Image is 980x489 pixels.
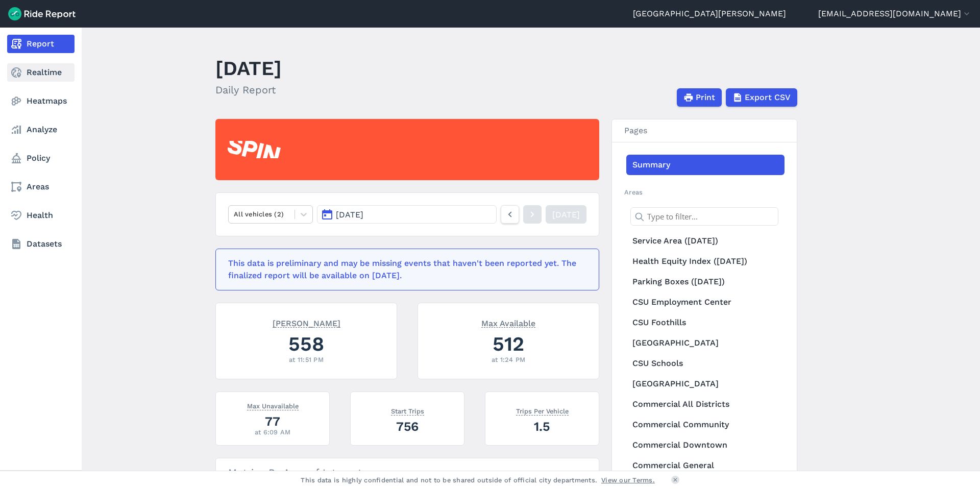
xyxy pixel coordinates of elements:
[7,92,75,110] a: Heatmaps
[7,206,75,225] a: Health
[626,272,785,292] a: Parking Boxes ([DATE])
[7,63,75,82] a: Realtime
[546,205,586,224] a: [DATE]
[626,394,785,414] a: Commercial All Districts
[391,405,424,415] span: Start Trips
[317,205,497,224] button: [DATE]
[228,141,281,158] img: Spin
[7,120,75,139] a: Analyze
[612,119,797,142] h3: Pages
[626,353,785,374] a: CSU Schools
[626,435,785,455] a: Commercial Downtown
[228,427,317,437] div: at 6:09 AM
[624,187,785,197] h2: Areas
[8,7,76,20] img: Ride Report
[696,91,715,104] span: Print
[726,88,797,107] button: Export CSV
[7,235,75,253] a: Datasets
[818,8,972,20] button: [EMAIL_ADDRESS][DOMAIN_NAME]
[626,374,785,394] a: [GEOGRAPHIC_DATA]
[626,455,785,476] a: Commercial General
[273,317,340,328] span: [PERSON_NAME]
[630,207,778,226] input: Type to filter...
[228,355,384,364] div: at 11:51 PM
[516,405,569,415] span: Trips Per Vehicle
[216,458,599,487] h3: Metrics By Area of Interest
[626,312,785,333] a: CSU Foothills
[633,8,786,20] a: [GEOGRAPHIC_DATA][PERSON_NAME]
[247,400,299,410] span: Max Unavailable
[626,333,785,353] a: [GEOGRAPHIC_DATA]
[7,178,75,196] a: Areas
[745,91,791,104] span: Export CSV
[677,88,722,107] button: Print
[228,412,317,430] div: 77
[7,35,75,53] a: Report
[430,330,586,358] div: 512
[498,418,586,435] div: 1.5
[626,155,785,175] a: Summary
[336,210,363,219] span: [DATE]
[215,54,282,82] h1: [DATE]
[228,330,384,358] div: 558
[481,317,535,328] span: Max Available
[7,149,75,167] a: Policy
[215,82,282,97] h2: Daily Report
[626,414,785,435] a: Commercial Community
[228,257,580,282] div: This data is preliminary and may be missing events that haven't been reported yet. The finalized ...
[363,418,452,435] div: 756
[626,251,785,272] a: Health Equity Index ([DATE])
[430,355,586,364] div: at 1:24 PM
[626,292,785,312] a: CSU Employment Center
[601,475,655,485] a: View our Terms.
[626,231,785,251] a: Service Area ([DATE])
